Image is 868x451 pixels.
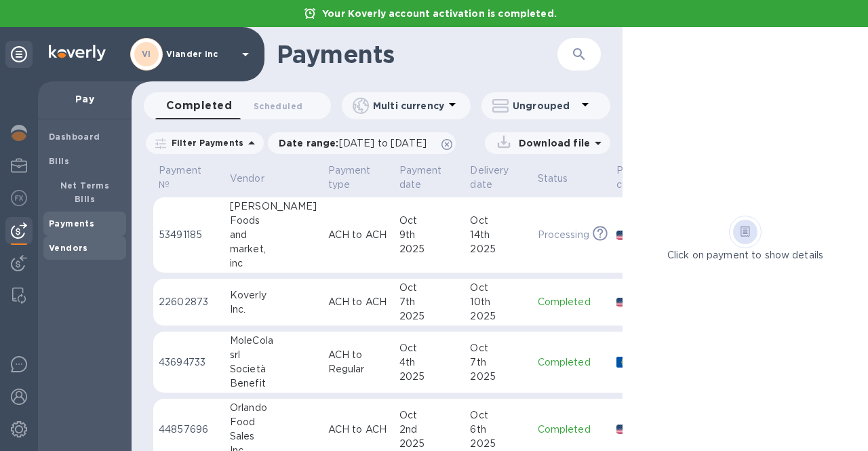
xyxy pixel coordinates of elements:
div: 2025 [399,370,460,384]
div: Oct [470,408,526,423]
p: Payee currency [616,163,657,192]
p: Multi currency [373,99,444,113]
div: Oct [399,408,460,423]
p: Payment № [159,163,201,192]
div: Orlando [230,401,317,415]
b: Net Terms Bills [60,180,110,204]
b: VI [142,49,151,59]
img: Logo [49,45,106,61]
p: 43694733 [159,355,219,370]
span: Payee currency [616,163,675,192]
p: Ungrouped [513,99,577,113]
div: Oct [470,214,526,228]
b: Vendors [49,243,88,253]
div: Inc. [230,302,317,317]
span: Scheduled [254,99,302,113]
p: Completed [538,423,606,437]
div: Date range:[DATE] to [DATE] [268,132,456,154]
p: ACH to ACH [328,423,389,437]
h1: Payments [277,40,557,68]
b: Bills [49,156,69,166]
img: USD [616,425,635,434]
p: Completed [538,355,606,370]
img: USD [616,231,635,240]
img: Foreign exchange [11,190,27,206]
span: Completed [166,96,232,115]
div: 9th [399,228,460,242]
div: Unpin categories [5,41,33,68]
span: Status [538,172,586,186]
img: My Profile [11,157,27,174]
p: Payment type [328,163,371,192]
div: 2nd [399,423,460,437]
p: ACH to ACH [328,228,389,242]
p: Click on payment to show details [667,248,823,262]
span: Payment date [399,163,460,192]
div: 14th [470,228,526,242]
div: inc [230,256,317,271]
b: Payments [49,218,94,229]
div: market, [230,242,317,256]
span: Payment № [159,163,219,192]
div: Benefit [230,376,317,391]
div: Oct [399,214,460,228]
div: 4th [399,355,460,370]
p: Completed [538,295,606,309]
div: 2025 [399,309,460,323]
div: 2025 [470,370,526,384]
p: Payment date [399,163,442,192]
div: 2025 [399,242,460,256]
div: 10th [470,295,526,309]
p: Your Koverly account activation is completed. [315,7,564,20]
div: Food [230,415,317,429]
div: Oct [470,341,526,355]
div: 2025 [470,309,526,323]
div: 7th [470,355,526,370]
p: Date range : [279,136,433,150]
div: 7th [399,295,460,309]
div: and [230,228,317,242]
p: Download file [513,136,590,150]
div: Koverly [230,288,317,302]
div: 6th [470,423,526,437]
p: 44857696 [159,423,219,437]
p: Filter Payments [166,137,243,149]
img: USD [616,298,635,307]
p: ACH to ACH [328,295,389,309]
div: MoleCola [230,334,317,348]
p: 53491185 [159,228,219,242]
p: Pay [49,92,121,106]
div: Oct [399,281,460,295]
p: Viander inc [166,50,234,59]
div: srl [230,348,317,362]
p: 22602873 [159,295,219,309]
div: 2025 [399,437,460,451]
span: Vendor [230,172,282,186]
div: 2025 [470,242,526,256]
p: ACH to Regular [328,348,389,376]
span: [DATE] to [DATE] [339,138,427,149]
div: Oct [399,341,460,355]
span: Delivery date [470,163,526,192]
p: Vendor [230,172,264,186]
p: Delivery date [470,163,509,192]
div: Società [230,362,317,376]
p: Processing [538,228,589,242]
b: Dashboard [49,132,100,142]
div: Oct [470,281,526,295]
div: [PERSON_NAME] [230,199,317,214]
div: 2025 [470,437,526,451]
div: Sales [230,429,317,444]
span: Payment type [328,163,389,192]
div: Foods [230,214,317,228]
p: Status [538,172,568,186]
